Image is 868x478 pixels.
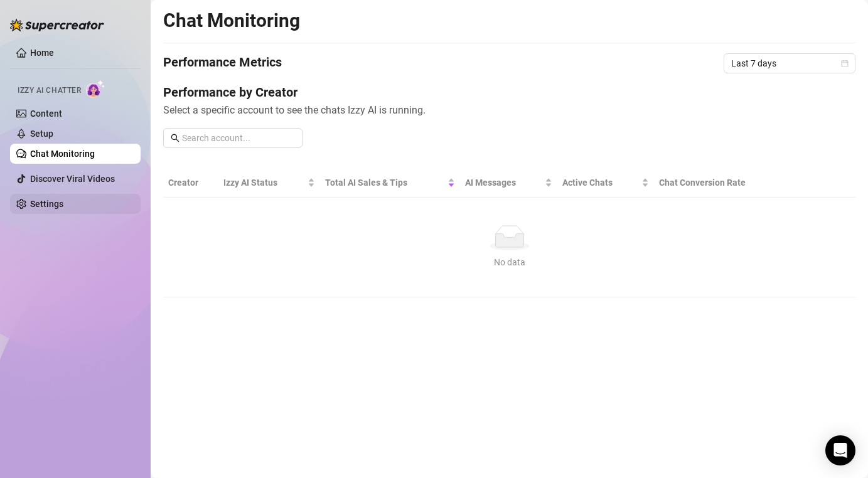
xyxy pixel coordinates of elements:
[654,168,786,198] th: Chat Conversion Rate
[465,176,542,189] span: AI Messages
[30,129,53,139] a: Setup
[182,131,295,145] input: Search account...
[218,168,320,198] th: Izzy AI Status
[731,54,848,73] span: Last 7 days
[163,53,282,73] h4: Performance Metrics
[18,85,81,97] span: Izzy AI Chatter
[557,168,654,198] th: Active Chats
[30,174,115,184] a: Discover Viral Videos
[171,134,179,142] span: search
[10,19,104,31] img: logo-BBDzfeDw.svg
[173,255,845,269] div: No data
[163,9,300,33] h2: Chat Monitoring
[223,176,305,189] span: Izzy AI Status
[30,199,63,209] a: Settings
[163,102,855,118] span: Select a specific account to see the chats Izzy AI is running.
[86,80,105,98] img: AI Chatter
[320,168,460,198] th: Total AI Sales & Tips
[460,168,557,198] th: AI Messages
[30,48,54,58] a: Home
[163,168,218,198] th: Creator
[163,83,855,101] h4: Performance by Creator
[562,176,639,189] span: Active Chats
[30,109,62,119] a: Content
[841,60,849,67] span: calendar
[30,149,95,159] a: Chat Monitoring
[825,435,855,465] div: Open Intercom Messenger
[325,176,445,189] span: Total AI Sales & Tips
